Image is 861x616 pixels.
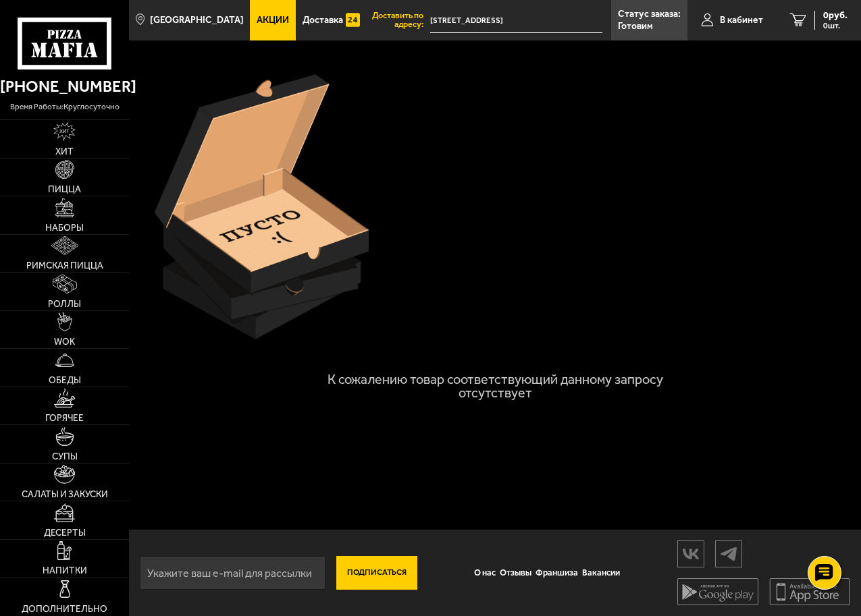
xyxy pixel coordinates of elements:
[26,261,103,271] span: Римская пицца
[22,605,107,614] span: Дополнительно
[22,490,108,499] span: Салаты и закуски
[49,376,81,385] span: Обеды
[823,22,847,30] span: 0 шт.
[498,559,533,586] a: Отзывы
[54,337,75,347] span: WOK
[336,556,417,590] button: Подписаться
[315,373,675,400] p: К сожалению товар соответствующий данному запросу отсутствует
[618,9,681,19] p: Статус заказа:
[44,528,86,538] span: Десерты
[580,559,622,586] a: Вакансии
[150,16,244,25] span: [GEOGRAPHIC_DATA]
[533,559,580,586] a: Франшиза
[472,559,498,586] a: О нас
[303,16,343,25] span: Доставка
[257,16,289,25] span: Акции
[45,414,84,423] span: Горячее
[43,566,87,576] span: Напитки
[346,10,360,30] img: 15daf4d41897b9f0e9f617042186c801.svg
[367,11,430,29] span: Доставить по адресу:
[678,542,704,565] img: vk
[430,8,602,33] input: Ваш адрес доставки
[430,8,602,33] span: улица Бутлерова, 11к1
[716,542,741,565] img: tg
[720,16,763,25] span: В кабинет
[823,11,847,20] span: 0 руб.
[48,185,81,194] span: Пицца
[52,452,78,461] span: Супы
[140,556,325,590] input: Укажите ваш e-mail для рассылки
[48,300,81,309] span: Роллы
[45,223,84,233] span: Наборы
[55,147,74,157] span: Хит
[618,22,653,31] p: Готовим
